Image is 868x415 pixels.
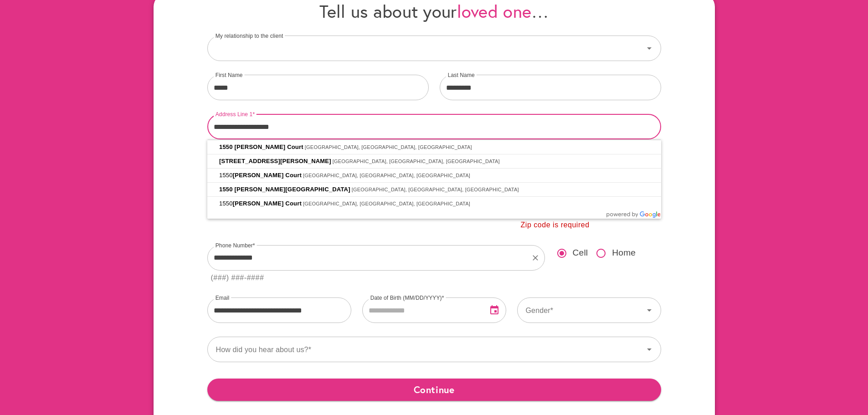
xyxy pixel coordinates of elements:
[483,299,505,321] button: Open Date Picker
[644,344,655,355] svg: Icon
[303,173,470,178] span: [GEOGRAPHIC_DATA], [GEOGRAPHIC_DATA], [GEOGRAPHIC_DATA]
[215,381,654,398] span: Continue
[233,200,302,207] span: [PERSON_NAME] Court
[612,246,636,260] span: Home
[333,159,500,164] span: [GEOGRAPHIC_DATA], [GEOGRAPHIC_DATA], [GEOGRAPHIC_DATA]
[644,305,655,316] svg: Icon
[219,200,303,207] span: 1550
[644,43,655,54] svg: Icon
[219,172,303,179] span: 1550
[303,201,470,206] span: [GEOGRAPHIC_DATA], [GEOGRAPHIC_DATA], [GEOGRAPHIC_DATA]
[235,186,350,193] span: [PERSON_NAME][GEOGRAPHIC_DATA]
[219,158,331,164] span: [STREET_ADDRESS][PERSON_NAME]
[219,186,233,193] span: 1550
[352,187,519,192] span: [GEOGRAPHIC_DATA], [GEOGRAPHIC_DATA], [GEOGRAPHIC_DATA]
[219,143,233,150] span: 1550
[211,272,264,284] div: (###) ###-####
[521,219,590,231] div: Zip code is required
[235,143,303,150] span: [PERSON_NAME] Court
[233,172,302,179] span: [PERSON_NAME] Court
[207,0,661,22] h4: Tell us about your …
[305,144,472,150] span: [GEOGRAPHIC_DATA], [GEOGRAPHIC_DATA], [GEOGRAPHIC_DATA]
[207,379,661,400] button: Continue
[573,246,588,260] span: Cell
